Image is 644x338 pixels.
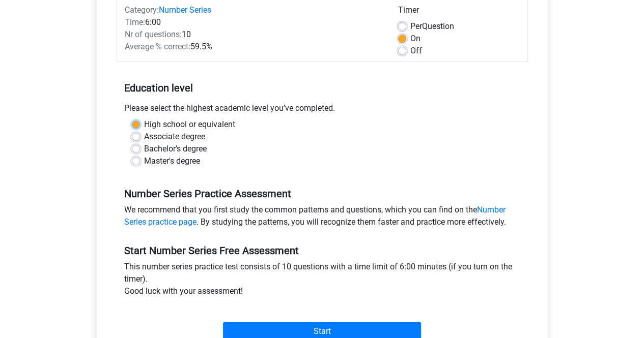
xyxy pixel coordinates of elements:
label: Off [410,45,422,57]
a: Number Series [159,5,211,15]
label: Associate degree [144,131,205,143]
span: Time: [125,17,145,27]
label: Question [410,20,454,33]
h5: Start Number Series Free Assessment [124,244,520,257]
div: We recommend that you first study the common patterns and questions, which you can find on the . ... [117,204,528,232]
label: On [410,33,421,45]
h5: Education level [124,78,520,98]
div: 10 [117,28,390,41]
div: Please select the highest academic level you’ve completed. [117,102,528,118]
h5: Number Series Practice Assessment [124,188,520,200]
div: 59.5% [117,41,390,53]
label: Bachelor's degree [144,143,207,155]
span: Category: [125,5,159,15]
label: High school or equivalent [144,118,235,131]
span: Nr of questions: [125,29,182,39]
span: Per [410,21,422,31]
span: Average % correct: [125,42,190,51]
label: Master's degree [144,155,200,167]
div: This number series practice test consists of 10 questions with a time limit of 6:00 minutes (if y... [117,261,528,301]
a: Number Series practice page [124,205,506,227]
div: Timer [398,4,520,20]
div: 6:00 [117,16,390,28]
